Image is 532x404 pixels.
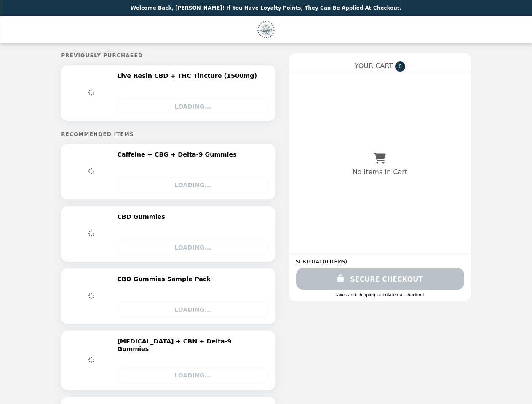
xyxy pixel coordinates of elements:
[117,338,265,353] h2: [MEDICAL_DATA] + CBN + Delta-9 Gummies
[117,275,214,283] h2: CBD Gummies Sample Pack
[395,61,405,72] span: 0
[131,5,401,11] p: Welcome Back, [PERSON_NAME]! If you have Loyalty Points, they can be applied at checkout.
[61,53,275,58] h5: Previously Purchased
[117,72,260,80] h2: Live Resin CBD + THC Tincture (1500mg)
[355,62,393,70] span: YOUR CART
[296,292,464,297] div: Taxes and Shipping calculated at checkout
[353,168,407,176] p: No Items In Cart
[117,151,240,158] h2: Caffeine + CBG + Delta-9 Gummies
[323,259,347,265] span: ( 0 ITEMS )
[257,21,275,38] img: Brand Logo
[117,213,168,221] h2: CBD Gummies
[61,131,275,137] h5: Recommended Items
[296,259,323,265] span: SUBTOTAL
